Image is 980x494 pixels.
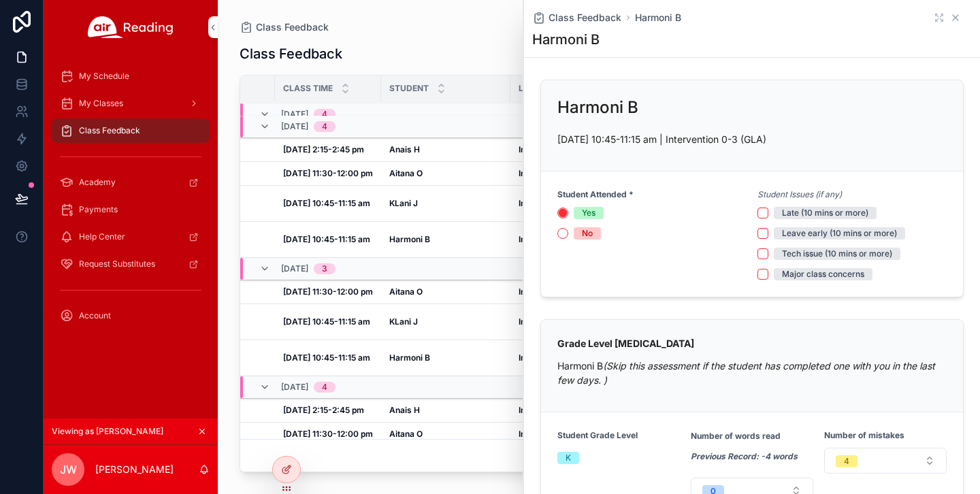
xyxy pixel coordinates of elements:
span: [DATE] [281,382,308,393]
strong: [DATE] 10:45-11:15 am [283,352,370,363]
strong: Anais H [389,405,420,415]
span: [DATE] [281,109,308,120]
strong: Intervention 0-3 (GLA) [519,198,606,208]
span: My Classes [79,98,123,109]
button: Select Button [824,448,947,474]
span: Payments [79,204,118,215]
a: Class Feedback [532,11,621,24]
h1: Class Feedback [240,44,342,63]
a: Intervention 0-2 [519,316,647,327]
a: Intervention 1 (b)-1 [519,405,647,416]
span: [DATE] [281,121,308,132]
strong: Anais H [389,144,420,154]
span: Class Feedback [79,125,140,136]
a: KLani J [389,316,502,327]
strong: [DATE] 11:30-12:00 pm [283,168,373,178]
p: [DATE] 10:45-11:15 am | Intervention 0-3 (GLA) [557,132,947,146]
span: Student [389,83,429,94]
a: [DATE] 11:30-12:00 pm [283,429,373,440]
strong: KLani J [389,316,418,327]
span: [DATE] [281,263,308,274]
em: Previous Record: -4 words [691,451,798,461]
a: Class Feedback [240,20,329,34]
em: Student Issues (if any) [757,189,842,200]
a: Payments [52,197,210,222]
strong: Student Grade Level [557,430,638,441]
a: Harmoni B [635,11,681,24]
div: Tech issue (10 mins or more) [782,248,892,260]
a: Account [52,303,210,328]
strong: Grade Level [MEDICAL_DATA] [557,337,694,349]
span: Account [79,310,111,321]
div: Major class concerns [782,268,864,280]
div: Late (10 mins or more) [782,207,868,219]
a: [DATE] 10:45-11:15 am [283,316,373,327]
strong: Intervention 1 - Ext.-20 [519,286,608,297]
a: Aitana O [389,429,502,440]
a: Harmoni B [389,352,502,363]
span: Viewing as [PERSON_NAME] [52,426,163,437]
a: [DATE] 2:15-2:45 pm [283,405,373,416]
div: Yes [582,207,595,219]
a: Intervention 0-3 (GLA) [519,234,647,245]
span: Academy [79,177,116,188]
span: Class Time [283,83,333,94]
span: Request Substitutes [79,259,155,269]
a: [DATE] 2:15-2:45 pm [283,144,373,155]
strong: [DATE] 10:45-11:15 am [283,198,370,208]
strong: Intervention 1 - Ext.-19 [519,429,606,439]
a: [DATE] 10:45-11:15 am [283,352,373,363]
strong: Intervention 1 (b)-2 [519,144,591,154]
div: No [582,227,593,240]
span: Class Feedback [549,11,621,24]
strong: [DATE] 10:45-11:15 am [283,234,370,244]
strong: Number of words read [691,431,781,441]
p: Harmoni B [557,359,947,387]
span: JW [60,461,77,478]
a: Intervention 0-2 [519,352,647,363]
div: 4 [322,109,327,120]
div: K [566,452,571,464]
span: Help Center [79,231,125,242]
a: Intervention 1 - Ext.-20 [519,286,647,297]
a: [DATE] 10:45-11:15 am [283,234,373,245]
div: Leave early (10 mins or more) [782,227,897,240]
strong: Harmoni B [389,352,430,363]
div: 4 [844,455,849,467]
a: Request Substitutes [52,252,210,276]
p: [PERSON_NAME] [95,463,174,476]
a: Intervention 1 - Ext.-21 [519,168,647,179]
a: [DATE] 11:30-12:00 pm [283,286,373,297]
a: [DATE] 10:45-11:15 am [283,198,373,209]
div: 4 [322,121,327,132]
strong: [DATE] 2:15-2:45 pm [283,144,364,154]
strong: [DATE] 11:30-12:00 pm [283,429,373,439]
span: Lesson [519,83,551,94]
a: Anais H [389,405,502,416]
div: scrollable content [44,54,218,346]
strong: Intervention 1 - Ext.-21 [519,168,606,178]
strong: Intervention 0-3 (GLA) [519,234,606,244]
strong: KLani J [389,198,418,208]
a: Intervention 1 (b)-2 [519,144,647,155]
div: 3 [322,263,327,274]
strong: Student Attended * [557,189,634,200]
a: My Classes [52,91,210,116]
strong: Aitana O [389,168,423,178]
a: KLani J [389,198,502,209]
strong: Intervention 1 (b)-1 [519,405,590,415]
a: [DATE] 11:30-12:00 pm [283,168,373,179]
a: My Schedule [52,64,210,88]
a: Aitana O [389,286,502,297]
strong: [DATE] 2:15-2:45 pm [283,405,364,415]
a: Aitana O [389,168,502,179]
a: Academy [52,170,210,195]
strong: Aitana O [389,429,423,439]
strong: Harmoni B [389,234,430,244]
em: (Skip this assessment if the student has completed one with you in the last few days. ) [557,360,935,386]
a: Intervention 0-3 (GLA) [519,198,647,209]
a: Anais H [389,144,502,155]
strong: Intervention 0-2 [519,316,581,327]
